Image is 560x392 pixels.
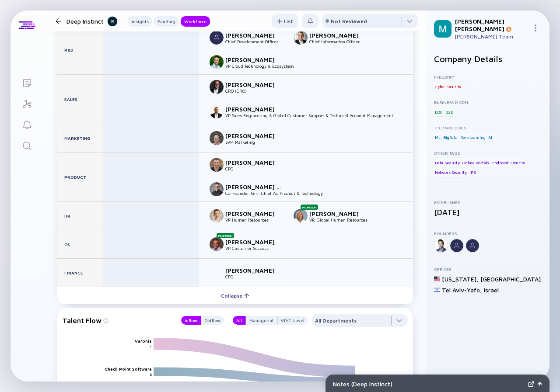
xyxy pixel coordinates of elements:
div: CRO (CRO) [225,88,283,94]
div: Deep Learning [459,133,486,142]
div: Tel Aviv-Yafo , [442,286,482,294]
div: [PERSON_NAME] [225,81,283,88]
img: Armand Marciano picture [210,237,224,251]
div: CS [57,230,103,258]
text: Check Point Software [105,366,152,371]
a: Search [10,135,43,156]
div: Network Security [434,168,468,177]
div: BigData [442,133,458,142]
div: VP Human Resources [225,217,283,222]
div: Co-Founder, Gm, Chief Ai, Product & Technology [225,191,323,196]
div: [PERSON_NAME] MBA [225,183,283,191]
div: VP, Global Human Resources [309,217,367,222]
div: VP Customer Success [225,246,283,251]
div: Promotion [301,205,318,210]
div: Finance [57,259,103,287]
div: Not Reviewed [331,18,367,24]
div: Business Model [434,100,542,105]
div: ML [434,133,441,142]
div: B2G [434,108,443,116]
img: Expand Notes [528,381,534,387]
img: United States Flag [434,276,440,282]
div: [PERSON_NAME] [225,105,283,113]
img: Carl Froggett picture [294,31,308,45]
div: [PERSON_NAME] [225,267,283,274]
div: List [272,14,298,28]
text: 7 [149,343,152,349]
div: SVP, Marketing [225,139,283,145]
div: [PERSON_NAME] [225,159,283,166]
div: Collapse [216,289,255,302]
img: Shimon N. Oren picture [210,31,224,45]
div: Managerial [246,316,277,325]
div: Workforce [181,17,210,26]
button: Insights [128,16,152,27]
div: Other Tags [434,150,542,156]
div: [PERSON_NAME] [225,210,283,217]
div: All [233,316,245,325]
div: [US_STATE] , [442,275,479,283]
img: Brian B. picture [210,55,224,69]
div: [PERSON_NAME] [225,31,283,39]
div: Technologies [434,125,542,130]
img: Israel Flag [434,287,440,293]
div: [PERSON_NAME] [225,238,283,246]
img: Mukesh Singh picture [210,80,224,94]
div: R&D [57,25,103,74]
div: Sales [57,75,103,124]
a: Investor Map [10,93,43,114]
div: [PERSON_NAME] [225,56,283,63]
button: Inflow [181,316,201,325]
div: Notes ( Deep Instinct ) [333,380,525,388]
div: Data Security [434,158,460,167]
div: [PERSON_NAME] [225,132,283,139]
img: Justin Baker picture [210,131,224,145]
a: Reminders [10,114,43,135]
div: Chief Information Officer [309,39,367,44]
div: IPS [469,168,477,177]
img: Yariv Fishman picture [210,158,224,172]
div: [DATE] [434,208,542,217]
div: Cyber Security [434,82,462,91]
button: Collapse [57,287,413,304]
div: Founders [434,231,542,236]
div: Offices [434,267,542,272]
img: Mordechai Profile Picture [434,20,451,38]
img: Ted Lin picture [210,266,224,280]
img: Kristen Tsamoudakis picture [294,209,308,223]
div: [PERSON_NAME] [309,210,367,217]
div: Talent Flow [63,314,172,327]
img: Justin OBrien picture [210,104,224,118]
img: Guy Caspi MBA picture [210,182,224,196]
div: HR [57,202,103,230]
div: AI [487,133,493,142]
div: Promotion [217,233,234,238]
div: [PERSON_NAME] [PERSON_NAME] [455,17,528,32]
div: Marketing [57,124,103,152]
div: B2B [444,108,454,116]
text: Varonis [135,338,152,343]
div: Online Portals [462,158,490,167]
div: Israel [484,286,499,294]
div: [GEOGRAPHIC_DATA] [480,275,541,283]
button: Outflow [201,316,224,325]
div: CFO [225,274,283,279]
div: Endpoint Security [491,158,526,167]
div: Industry [434,74,542,80]
button: Workforce [181,16,210,27]
div: Funding [154,17,179,26]
button: Managerial [245,316,277,325]
button: VP/C-Level [277,316,308,325]
img: Menu [532,24,539,31]
div: Established [434,200,542,205]
button: Funding [154,16,179,27]
div: Chief Development Officer [225,39,283,44]
div: CPO [225,166,283,171]
a: Lists [10,72,43,93]
div: [PERSON_NAME] [309,31,367,39]
div: Insights [128,17,152,26]
text: 5 [150,371,152,377]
